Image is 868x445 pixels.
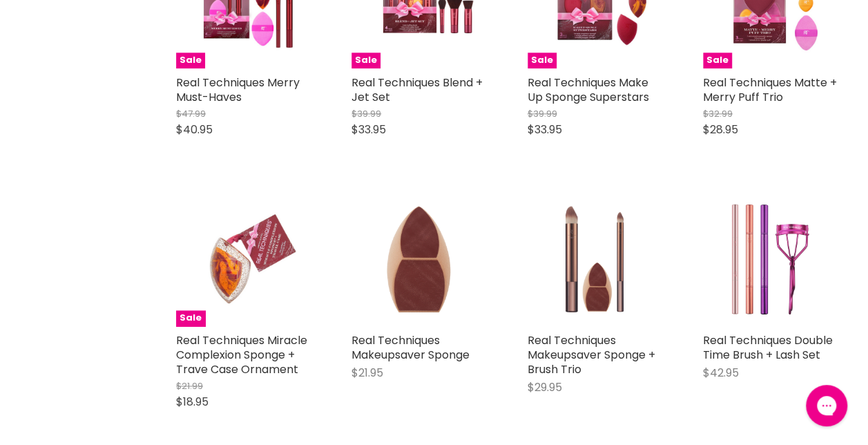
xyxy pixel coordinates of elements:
[703,365,739,381] span: $42.95
[176,122,213,138] span: $40.95
[176,332,307,377] a: Real Techniques Miracle Complexion Sponge + Trave Case Ornament
[528,379,562,395] span: $29.95
[351,53,380,68] span: Sale
[177,192,310,326] img: Real Techniques Miracle Complexion Sponge + Trave Case Ornament
[351,365,383,381] span: $21.95
[176,75,300,105] a: Real Techniques Merry Must-Haves
[799,380,854,431] iframe: Gorgias live chat messenger
[703,332,833,363] a: Real Techniques Double Time Brush + Lash Set
[176,53,205,68] span: Sale
[351,332,470,363] a: Real Techniques Makeupsaver Sponge
[528,53,557,68] span: Sale
[703,107,733,120] span: $32.99
[176,310,205,326] span: Sale
[703,122,738,138] span: $28.95
[351,192,485,326] img: Real Techniques Makeupsaver Sponge
[351,75,483,105] a: Real Techniques Blend + Jet Set
[528,332,655,377] a: Real Techniques Makeupsaver Sponge + Brush Trio
[528,75,649,105] a: Real Techniques Make Up Sponge Superstars
[351,122,386,138] span: $33.95
[351,107,381,120] span: $39.99
[176,192,310,326] a: Real Techniques Miracle Complexion Sponge + Trave Case OrnamentSale
[176,107,206,120] span: $47.99
[176,394,209,410] span: $18.95
[703,53,732,68] span: Sale
[528,107,557,120] span: $39.99
[528,122,562,138] span: $33.95
[703,192,837,326] img: Real Techniques Double Time Brush + Lash Set
[703,75,837,105] a: Real Techniques Matte + Merry Puff Trio
[528,192,662,326] img: Real Techniques Makeupsaver Sponge + Brush Trio
[176,379,203,392] span: $21.99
